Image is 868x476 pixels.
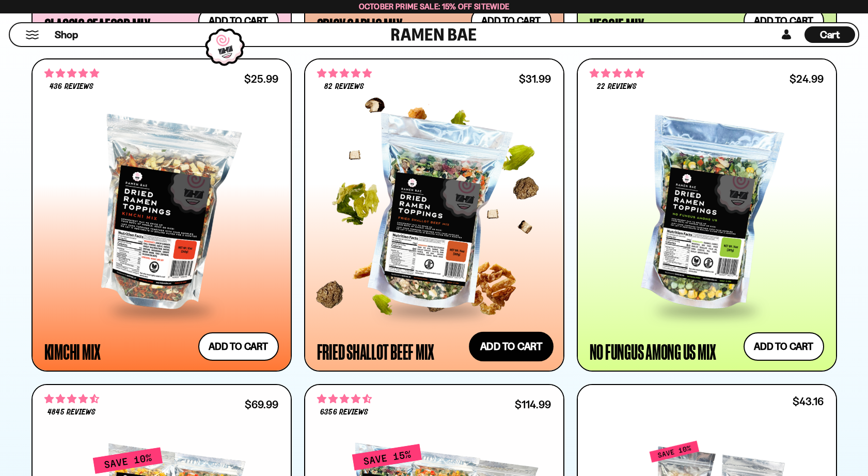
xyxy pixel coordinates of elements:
span: 82 reviews [324,83,364,91]
a: 4.82 stars 22 reviews $24.99 No Fungus Among Us Mix Add to cart [577,58,837,372]
button: Add to cart [198,332,279,361]
span: 4845 reviews [48,408,95,417]
a: 4.76 stars 436 reviews $25.99 Kimchi Mix Add to cart [31,58,292,372]
div: Kimchi Mix [44,342,101,361]
span: Cart [820,28,840,41]
button: Add to cart [744,332,824,361]
button: Mobile Menu Trigger [25,30,39,39]
button: Add to cart [469,332,554,362]
span: 4.76 stars [44,67,99,80]
span: 22 reviews [597,83,636,91]
span: October Prime Sale: 15% off Sitewide [359,2,510,11]
span: 4.63 stars [317,392,372,406]
div: $114.99 [515,400,551,409]
span: 4.71 stars [44,392,99,406]
div: Fried Shallot Beef Mix [317,342,435,361]
span: Shop [55,28,78,42]
div: $43.16 [793,396,824,406]
a: 4.83 stars 82 reviews $31.99 Fried Shallot Beef Mix Add to cart [304,58,564,372]
div: $25.99 [244,74,278,84]
div: No Fungus Among Us Mix [590,342,717,361]
a: Shop [55,26,78,43]
div: Cart [804,23,855,46]
span: 436 reviews [50,83,93,91]
div: $24.99 [790,74,824,84]
span: 4.82 stars [590,67,644,80]
span: 4.83 stars [317,67,372,80]
div: $31.99 [519,74,551,84]
div: $69.99 [245,400,278,409]
span: 6356 reviews [320,408,368,417]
